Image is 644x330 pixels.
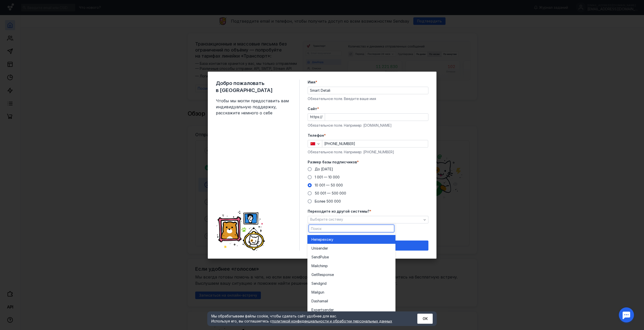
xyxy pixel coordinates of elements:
[308,96,428,101] div: Обязательное поле. Введите ваше имя
[311,299,327,304] span: Dashamai
[326,263,328,268] span: p
[307,305,395,314] button: Expertsender
[307,253,395,261] button: SendPulse
[417,314,433,324] button: ОК
[307,297,395,305] button: Dashamail
[315,183,343,187] span: 10 001 — 50 000
[327,255,329,260] span: e
[307,261,395,270] button: Mailchimp
[309,225,394,232] input: Поиск
[314,272,334,277] span: etResponse
[216,80,291,94] span: Добро пожаловать в [GEOGRAPHIC_DATA]
[316,237,333,242] span: перехожу
[307,234,395,314] div: grid
[327,246,328,251] span: r
[311,255,327,260] span: SendPuls
[315,199,341,203] span: Более 500 000
[315,307,334,312] span: pertsender
[216,98,291,116] span: Чтобы мы могли предоставить вам индивидуальную поддержку, расскажите немного о себе
[308,80,315,85] span: Имя
[308,123,428,128] div: Обязательное поле. Например: [DOMAIN_NAME]
[311,272,314,277] span: G
[311,290,318,295] span: Mail
[315,191,346,195] span: 50 001 — 500 000
[308,106,317,111] span: Cайт
[311,307,315,312] span: Ex
[310,217,343,221] span: Выберите систему
[307,235,395,244] button: Неперехожу
[324,281,327,286] span: id
[307,244,395,253] button: Unisender
[327,299,328,304] span: l
[272,319,392,323] a: политикой конфиденциальности и обработки персональных данных
[315,175,340,179] span: 1 001 — 10 000
[308,160,357,165] span: Размер базы подписчиков
[308,150,428,155] div: Обязательное поле. Например: [PHONE_NUMBER]
[311,281,324,286] span: Sendgr
[307,288,395,297] button: Mailgun
[307,270,395,279] button: GetResponse
[311,246,327,251] span: Unisende
[211,314,405,324] div: Мы обрабатываем файлы cookie, чтобы сделать сайт удобнее для вас. Используя его, вы соглашаетесь c
[315,167,333,171] span: До [DATE]
[308,216,428,223] button: Выберите систему
[307,279,395,288] button: Sendgrid
[311,237,316,242] span: Не
[308,209,370,214] span: Переходите из другой системы?
[318,290,324,295] span: gun
[308,133,324,138] span: Телефон
[311,263,326,268] span: Mailchim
